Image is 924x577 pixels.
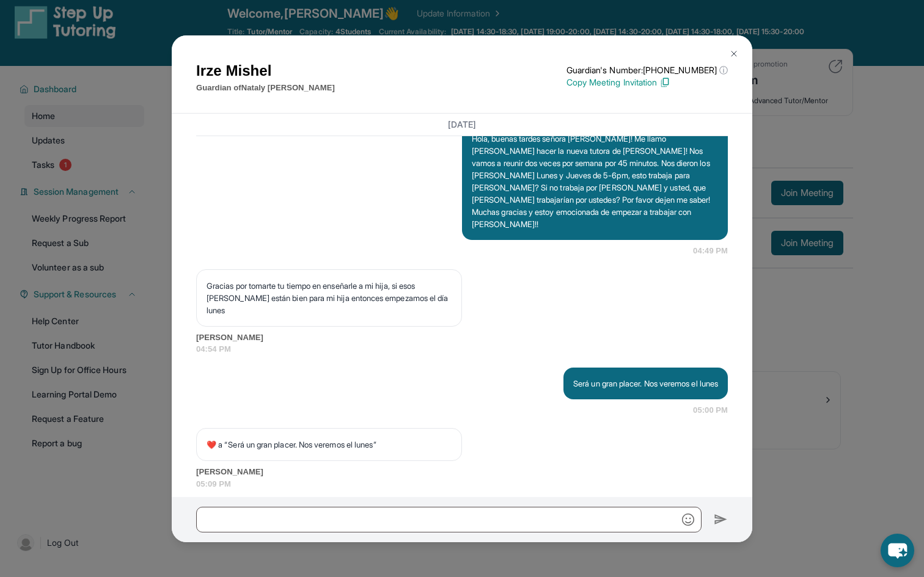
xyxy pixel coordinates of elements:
[566,64,728,76] p: Guardian's Number: [PHONE_NUMBER]
[196,82,335,94] p: Guardian of Nataly [PERSON_NAME]
[196,332,728,344] span: [PERSON_NAME]
[719,64,728,76] span: ⓘ
[682,513,694,526] img: Emoji
[207,280,452,316] p: Gracias por tomarte tu tiempo en enseñarle a mi hija, si esos [PERSON_NAME] están bien para mi hi...
[881,534,914,567] button: chat-button
[659,77,670,88] img: Copy Icon
[573,377,718,390] p: Será un gran placer. Nos veremos el lunes
[196,466,728,478] span: [PERSON_NAME]
[693,404,728,416] span: 05:00 PM
[566,76,728,89] p: Copy Meeting Invitation
[196,478,728,490] span: 05:09 PM
[472,132,718,230] p: Hola, buenas tardes señora [PERSON_NAME]! Me llamo [PERSON_NAME] hacer la nueva tutora de [PERSON...
[693,245,728,257] span: 04:49 PM
[196,60,335,82] h1: Irze Mishel
[196,118,728,131] h3: [DATE]
[729,49,739,59] img: Close Icon
[207,438,452,451] p: ​❤️​ a “ Será un gran placer. Nos veremos el lunes ”
[714,512,728,527] img: Send icon
[196,343,728,355] span: 04:54 PM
